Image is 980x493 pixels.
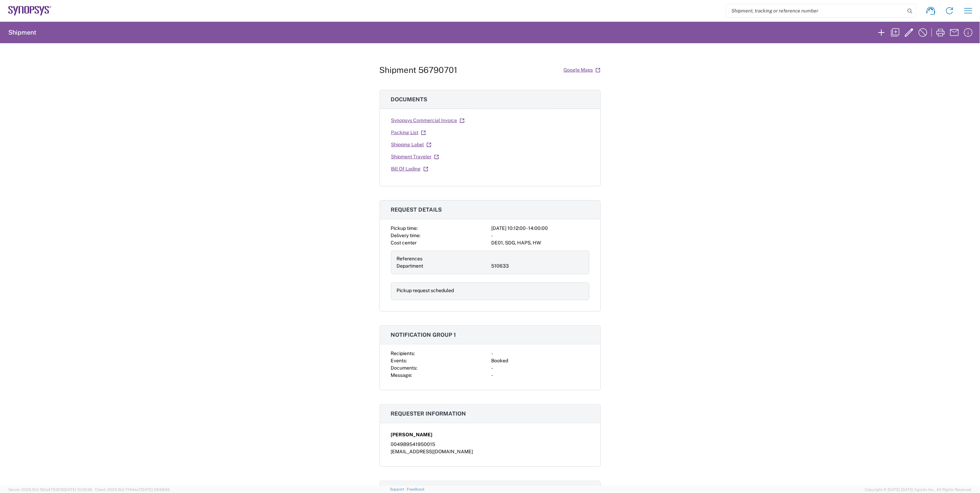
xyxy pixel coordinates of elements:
[492,350,589,357] div: -
[8,487,92,492] span: Server: 2025.19.0-192a4753216
[64,487,92,492] span: [DATE] 10:05:38
[391,206,442,213] span: Request details
[380,65,458,75] h1: Shipment 56790701
[8,28,36,37] h2: Shipment
[391,233,421,238] span: Delivery time:
[397,256,423,261] span: References
[391,139,432,151] a: Shipping Label
[492,225,589,232] div: [DATE] 10:12:00 - 14:00:00
[865,486,972,493] span: Copyright © [DATE]-[DATE] Agistix Inc., All Rights Reserved
[390,487,407,491] a: Support
[95,487,170,492] span: Client: 2025.19.0-7f44ea7
[563,64,601,76] a: Google Maps
[492,239,589,246] div: DE01, SDG, HAPS, HW
[391,448,589,455] div: [EMAIL_ADDRESS][DOMAIN_NAME]
[726,4,905,17] input: Shipment, tracking or reference number
[391,431,433,438] span: [PERSON_NAME]
[492,358,508,363] span: Booked
[391,127,426,139] a: Packing List
[492,262,584,270] div: 510633
[391,358,407,363] span: Events:
[391,96,428,103] span: Documents
[391,332,456,338] span: Notification group 1
[391,441,589,448] div: 004989541950015
[391,240,417,245] span: Cost center
[391,365,418,371] span: Documents:
[397,262,489,270] div: Department
[391,351,415,356] span: Recipients:
[492,372,589,379] div: -
[391,151,439,163] a: Shipment Traveler
[141,487,170,492] span: [DATE] 09:58:55
[391,114,465,127] a: Synopsys Commercial Invoice
[391,372,412,378] span: Message:
[391,410,466,417] span: Requester information
[391,225,418,231] span: Pickup time:
[492,232,589,239] div: -
[492,364,589,372] div: -
[407,487,425,491] a: Feedback
[397,288,454,293] span: Pickup request scheduled
[391,163,429,175] a: Bill Of Lading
